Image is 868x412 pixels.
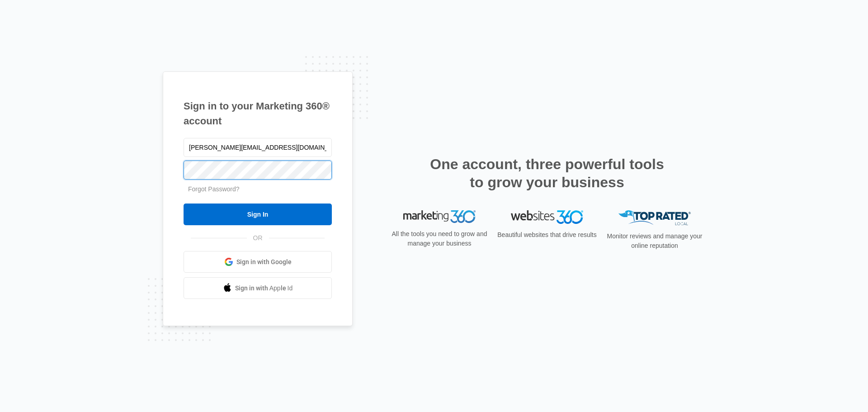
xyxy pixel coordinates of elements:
span: Sign in with Apple Id [235,284,293,293]
input: Email [184,138,332,157]
img: Top Rated Local [618,210,691,225]
p: Beautiful websites that drive results [496,230,598,240]
h1: Sign in to your Marketing 360® account [184,99,332,128]
h2: One account, three powerful tools to grow your business [427,155,667,191]
span: OR [247,233,269,243]
img: Websites 360 [511,210,583,223]
a: Sign in with Apple Id [184,277,332,299]
p: All the tools you need to grow and manage your business [389,229,490,248]
a: Forgot Password? [188,185,240,193]
img: Marketing 360 [403,210,476,223]
span: Sign in with Google [236,257,292,267]
input: Sign In [184,204,332,225]
a: Sign in with Google [184,251,332,273]
p: Monitor reviews and manage your online reputation [604,232,705,251]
